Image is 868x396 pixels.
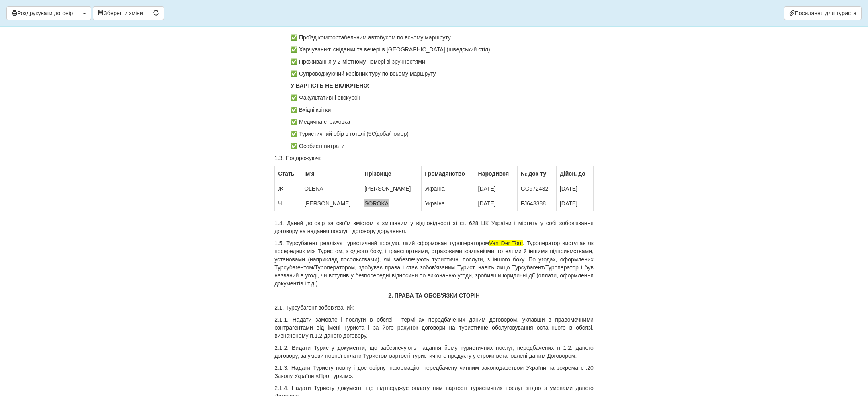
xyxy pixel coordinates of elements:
[784,6,862,20] a: Посилання для туриста
[291,118,594,126] p: ✅ Медична страховка
[274,155,321,161] span: 1.3. Подорожуючі:
[475,181,517,196] td: [DATE]
[556,181,593,196] td: [DATE]
[301,181,361,196] td: OLENA
[291,45,594,53] p: ✅ Харчування: сніданки та вечері в [GEOGRAPHIC_DATA] (шведський стіл)
[274,291,594,300] p: 2. ПРАВА ТА ОБОВ'ЯЗКИ СТОРІН
[274,316,594,340] p: 2.1.1. Надати замовлені послуги в обсязі і термінах передбачених даним договором, уклавши з право...
[275,181,301,196] td: Ж
[291,94,594,102] p: ✅ Факультативні екскурсії
[274,344,594,360] p: 2.1.2. Видати Туристу документи, що забезпечують надання йому туристичних послуг, передбачених п ...
[301,196,361,211] td: [PERSON_NAME]
[291,70,594,78] p: ✅ Супроводжуючий керівник туру по всьому маршруту
[291,130,594,138] p: ✅ Туристичний сбір в готелі (5€/доба/номер)
[291,57,594,66] p: ✅ Проживання у 2-містному номері зі зручностями
[422,181,475,196] td: Україна
[489,240,523,246] span: Van Der Tour
[517,166,556,181] th: № док-ту
[274,239,594,287] p: 1.5. Турсубагент реалізує туристичний продукт, який сформован туроператором . Туроператор виступа...
[361,166,422,181] th: Прiзвище
[422,166,475,181] th: Громадянство
[291,82,370,89] b: У ВАРТІСТЬ НЕ ВКЛЮЧЕНО:
[291,142,594,150] p: ✅ Особисті витрати
[291,106,594,114] p: ✅ Вхідні квітки
[517,181,556,196] td: GG972432
[556,196,593,211] td: [DATE]
[274,364,594,380] p: 2.1.3. Надати Туристу повну і достовірну інформацію, передбачену чинним законодавством України та...
[475,196,517,211] td: [DATE]
[556,166,593,181] th: Дійсн. до
[274,304,594,312] p: 2.1. Турсубагент зобов'язаний:
[93,6,148,20] button: Зберегти зміни
[6,6,78,20] button: Роздрукувати договір
[275,166,301,181] th: Стать
[475,166,517,181] th: Народився
[517,196,556,211] td: FJ643388
[422,196,475,211] td: Україна
[275,196,301,211] td: Ч
[361,181,422,196] td: [PERSON_NAME]
[361,196,422,211] td: SOROKA
[274,219,594,235] p: 1.4. Даний договір за своїм змістом є змішаним у відповідності зі ст. 628 ЦК України і містить у ...
[301,166,361,181] th: Ім'я
[291,33,594,41] p: ✅ Проїзд комфортабельним автобусом по всьому маршруту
